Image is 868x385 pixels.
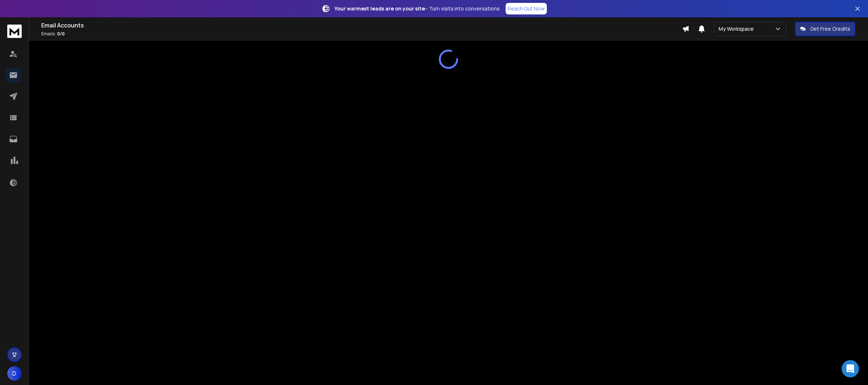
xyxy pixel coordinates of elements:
[335,5,425,12] strong: Your warmest leads are on your site
[41,21,682,30] h1: Email Accounts
[795,22,855,36] button: Get Free Credits
[810,25,850,33] p: Get Free Credits
[506,3,547,14] a: Reach Out Now
[719,25,757,33] p: My Workspace
[335,5,500,12] p: – Turn visits into conversations
[7,25,22,38] img: logo
[7,366,22,381] button: D
[57,31,65,37] span: 0 / 0
[508,5,545,12] p: Reach Out Now
[842,360,859,377] div: Open Intercom Messenger
[41,31,682,37] p: Emails :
